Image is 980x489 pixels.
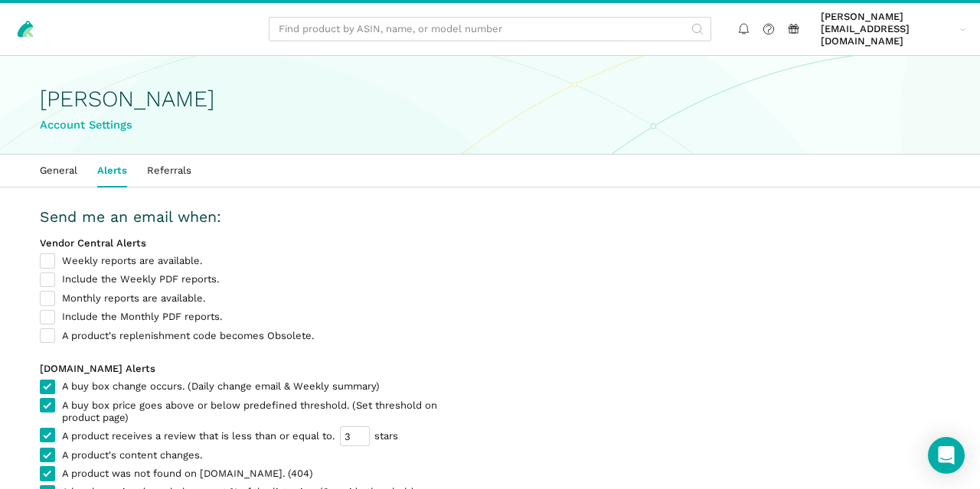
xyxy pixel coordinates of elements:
span: A buy box price goes above or below predefined threshold. (Set threshold on product page) [62,399,438,425]
span: [PERSON_NAME][EMAIL_ADDRESS][DOMAIN_NAME] [821,11,955,48]
span: A product receives a review that is less than or equal to. [62,429,398,445]
label: Weekly reports are available. [40,255,438,269]
div: Vendor Central Alerts [40,237,438,249]
span: A product's content changes. [62,449,202,461]
label: Include the Weekly PDF reports. [40,273,438,287]
label: Include the Monthly PDF reports. [40,311,438,324]
span: stars [374,430,398,442]
a: Referrals [137,155,201,187]
label: Monthly reports are available. [40,292,438,306]
a: [PERSON_NAME][EMAIL_ADDRESS][DOMAIN_NAME] [816,8,971,51]
a: General [30,155,87,187]
h1: [PERSON_NAME] [40,86,940,112]
div: [DOMAIN_NAME] Alerts [40,363,438,375]
h3: Send me an email when: [40,207,438,227]
input: A product receives a review that is less than or equal to. stars [340,426,370,446]
label: A product's replenishment code becomes Obsolete. [40,330,438,344]
a: Alerts [87,155,137,187]
span: A product was not found on [DOMAIN_NAME]. (404) [62,468,313,480]
div: Open Intercom Messenger [928,437,965,474]
span: A buy box change occurs. (Daily change email & Weekly summary) [62,380,380,393]
input: Find product by ASIN, name, or model number [269,17,711,42]
div: Account Settings [40,116,940,134]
